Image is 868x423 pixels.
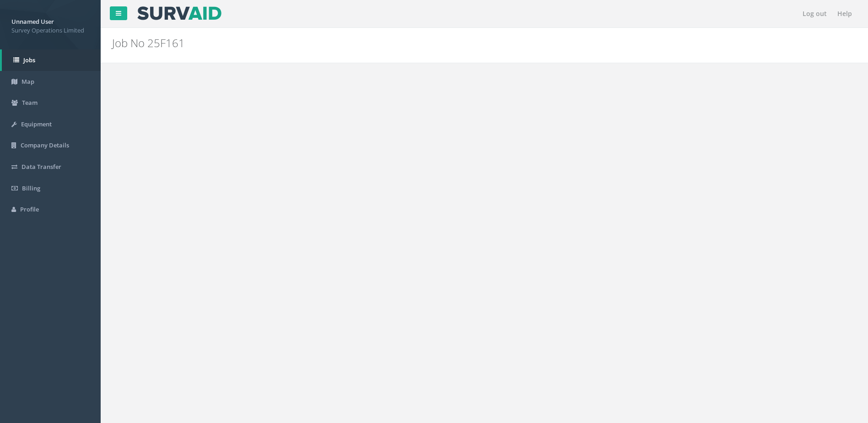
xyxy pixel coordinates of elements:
[11,26,89,35] span: Survey Operations Limited
[11,15,89,34] a: Unnamed User Survey Operations Limited
[11,17,54,26] strong: Unnamed User
[20,205,39,213] span: Profile
[112,37,730,49] h2: Job No 25F161
[22,163,61,171] span: Data Transfer
[22,77,34,86] span: Map
[22,184,40,192] span: Billing
[2,49,101,71] a: Jobs
[22,98,38,107] span: Team
[23,56,35,64] span: Jobs
[21,141,69,149] span: Company Details
[21,120,52,128] span: Equipment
